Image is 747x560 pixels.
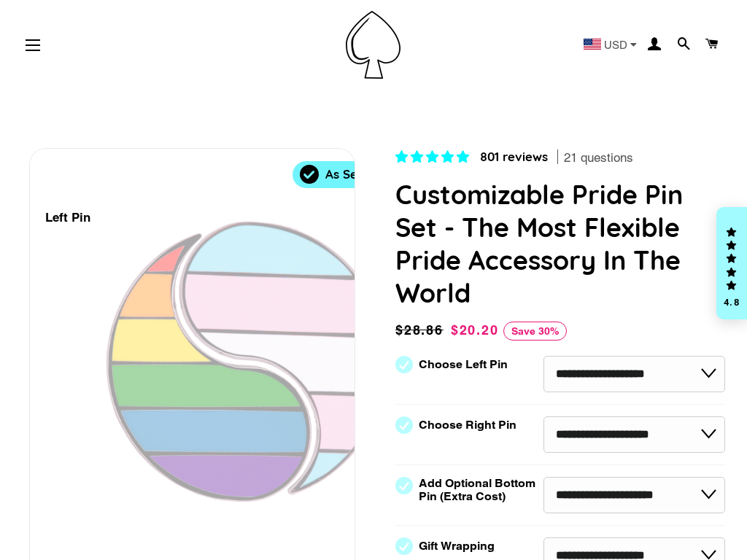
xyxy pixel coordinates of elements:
[419,358,508,371] label: Choose Left Pin
[480,149,548,164] span: 801 reviews
[564,149,633,167] span: 21 questions
[451,322,499,338] span: $20.20
[716,207,747,319] div: Click to open Judge.me floating reviews tab
[395,149,473,164] span: 4.83 stars
[419,540,495,553] label: Gift Wrapping
[723,297,740,307] div: 4.8
[346,11,400,79] img: Pin-Ace
[419,477,541,503] label: Add Optional Bottom Pin (Extra Cost)
[419,419,516,432] label: Choose Right Pin
[604,39,627,50] span: USD
[503,322,567,341] span: Save 30%
[395,320,447,341] span: $28.86
[395,178,725,309] h1: Customizable Pride Pin Set - The Most Flexible Pride Accessory In The World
